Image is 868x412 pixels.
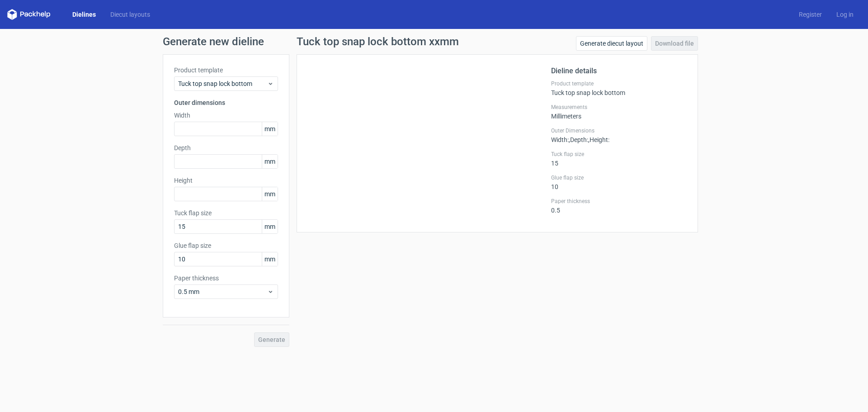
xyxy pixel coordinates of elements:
[588,136,609,143] span: , Height :
[178,287,267,296] span: 0.5 mm
[551,66,687,76] h2: Dieline details
[551,174,687,181] label: Glue flap size
[551,104,687,111] label: Measurements
[551,151,687,158] label: Tuck flap size
[174,208,278,218] label: Tuck flap size
[569,136,588,143] span: , Depth :
[551,198,687,205] label: Paper thickness
[262,155,278,168] span: mm
[792,10,829,19] a: Register
[174,111,278,120] label: Width
[174,176,278,185] label: Height
[551,80,687,96] div: Tuck top snap lock bottom
[174,143,278,152] label: Depth
[551,151,687,167] div: 15
[174,66,278,75] label: Product template
[163,36,705,47] h1: Generate new dieline
[551,104,687,120] div: Millimeters
[551,136,569,143] span: Width :
[262,252,278,266] span: mm
[551,127,687,134] label: Outer Dimensions
[551,198,687,214] div: 0.5
[576,36,647,51] a: Generate diecut layout
[174,98,278,107] h3: Outer dimensions
[551,174,687,190] div: 10
[178,79,267,88] span: Tuck top snap lock bottom
[297,36,459,47] h1: Tuck top snap lock bottom xxmm
[551,80,687,87] label: Product template
[174,274,278,283] label: Paper thickness
[262,122,278,136] span: mm
[174,241,278,250] label: Glue flap size
[829,10,861,19] a: Log in
[262,187,278,201] span: mm
[65,10,103,19] a: Dielines
[262,220,278,233] span: mm
[103,10,157,19] a: Diecut layouts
